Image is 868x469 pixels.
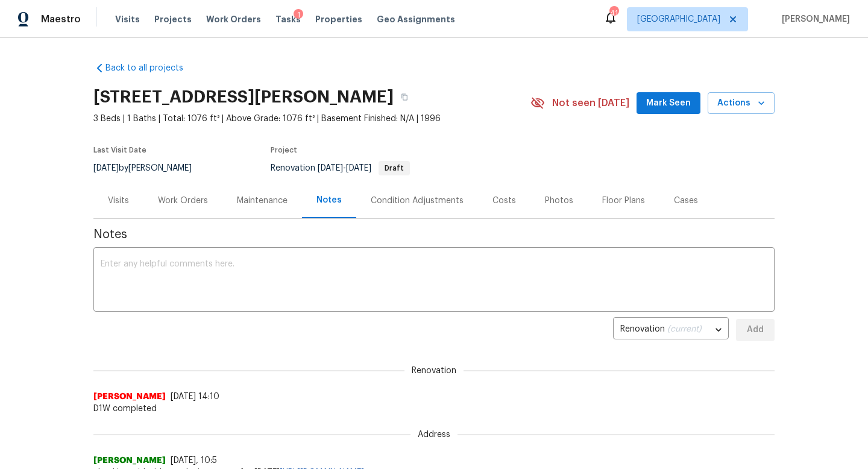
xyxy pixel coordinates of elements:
span: Last Visit Date [93,146,146,154]
span: Geo Assignments [377,13,455,25]
span: Work Orders [206,13,261,25]
button: Copy Address [394,86,415,108]
span: Not seen [DATE] [552,97,629,109]
a: Back to all projects [93,62,209,74]
div: Costs [492,195,516,207]
span: Actions [717,96,765,111]
span: [DATE] [93,164,119,172]
div: Cases [674,195,698,207]
span: Renovation [271,164,410,172]
div: Renovation (current) [613,315,729,345]
div: Notes [316,194,342,206]
div: 41 [609,7,618,19]
span: Projects [154,13,192,25]
span: Project [271,146,297,154]
span: - [318,164,371,172]
span: Properties [315,13,362,25]
span: Tasks [275,15,301,24]
div: Visits [108,195,129,207]
div: Photos [545,195,573,207]
span: [DATE] 14:10 [171,392,219,401]
span: Address [410,429,458,441]
span: D1W completed [93,403,775,415]
span: [PERSON_NAME] [777,13,850,25]
h2: [STREET_ADDRESS][PERSON_NAME] [93,91,394,103]
span: [PERSON_NAME] [93,455,166,467]
div: Floor Plans [602,195,645,207]
span: [DATE] [346,164,371,172]
span: [PERSON_NAME] [93,391,166,403]
span: Renovation [404,365,464,377]
button: Actions [708,92,775,115]
span: [GEOGRAPHIC_DATA] [637,13,720,25]
span: [DATE] [318,164,343,172]
div: Maintenance [237,195,288,207]
span: Mark Seen [646,96,691,111]
span: [DATE], 10:5 [171,456,217,465]
button: Mark Seen [637,92,700,115]
span: Notes [93,228,775,241]
div: 1 [294,9,303,21]
div: Work Orders [158,195,208,207]
span: Maestro [41,13,81,25]
span: Visits [115,13,140,25]
span: 3 Beds | 1 Baths | Total: 1076 ft² | Above Grade: 1076 ft² | Basement Finished: N/A | 1996 [93,113,530,125]
span: (current) [667,325,702,333]
span: Draft [380,165,409,172]
div: by [PERSON_NAME] [93,161,206,175]
div: Condition Adjustments [371,195,464,207]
